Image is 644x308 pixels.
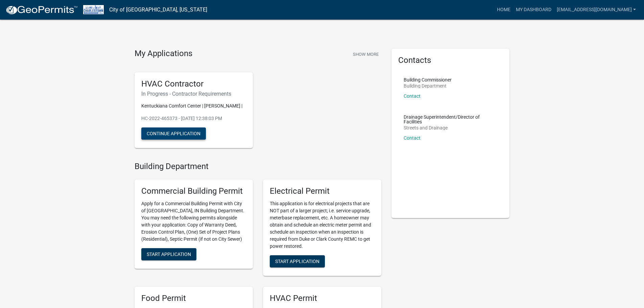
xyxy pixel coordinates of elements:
[404,125,498,130] p: Streets and Drainage
[404,84,452,88] p: Building Department
[270,186,375,196] h5: Electrical Permit
[398,55,503,65] h5: Contacts
[141,186,246,196] h5: Commercial Building Permit
[141,91,246,97] h6: In Progress - Contractor Requirements
[141,200,246,243] p: Apply for a Commercial Building Permit with City of [GEOGRAPHIC_DATA], IN Building Department. Yo...
[135,49,192,59] h4: My Applications
[141,115,246,122] p: HC-2022-465373 - [DATE] 12:38:03 PM
[404,93,421,99] a: Contact
[135,162,381,171] h4: Building Department
[275,259,319,264] span: Start Application
[141,102,246,110] p: Kentuckiana Comfort Center | [PERSON_NAME] |
[83,5,104,14] img: City of Charlestown, Indiana
[350,49,381,60] button: Show More
[109,4,207,16] a: City of [GEOGRAPHIC_DATA], [US_STATE]
[270,255,325,267] button: Start Application
[270,200,375,250] p: This application is for electrical projects that are NOT part of a larger project; i.e. service u...
[554,3,639,16] a: [EMAIL_ADDRESS][DOMAIN_NAME]
[270,293,375,303] h5: HVAC Permit
[494,3,513,16] a: Home
[404,135,421,141] a: Contact
[404,77,452,82] p: Building Commissioner
[141,79,246,89] h5: HVAC Contractor
[141,293,246,303] h5: Food Permit
[147,252,191,257] span: Start Application
[141,127,206,140] button: Continue Application
[513,3,554,16] a: My Dashboard
[141,248,196,260] button: Start Application
[404,115,498,124] p: Drainage Superintendent/Director of Facilities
